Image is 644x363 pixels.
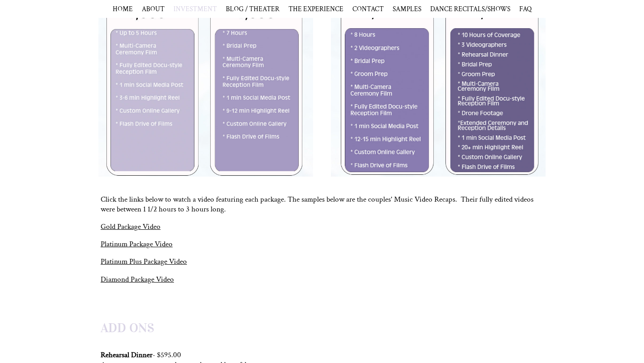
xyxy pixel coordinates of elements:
[430,4,510,13] span: DANCE RECITALS/SHOWS
[393,4,421,13] span: SAMPLES
[101,239,173,249] a: Platinum Package Video
[519,4,532,13] a: FAQ
[174,4,217,13] a: INVESTMENT
[101,257,187,266] a: Platinum Plus Package Video
[113,4,133,13] a: HOME
[101,350,153,360] strong: Rehearsal Dinner
[142,4,165,13] a: ABOUT
[352,4,384,13] a: CONTACT
[101,194,543,214] p: Click the links below to watch a video featuring each package. The samples below are the couples'...
[288,4,343,13] a: THE EXPERIENCE
[101,274,174,284] a: Diamond Package Video
[226,4,280,13] a: BLOG / THEATER
[101,320,543,336] h2: ADD ONS
[101,222,161,232] a: Gold Package Video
